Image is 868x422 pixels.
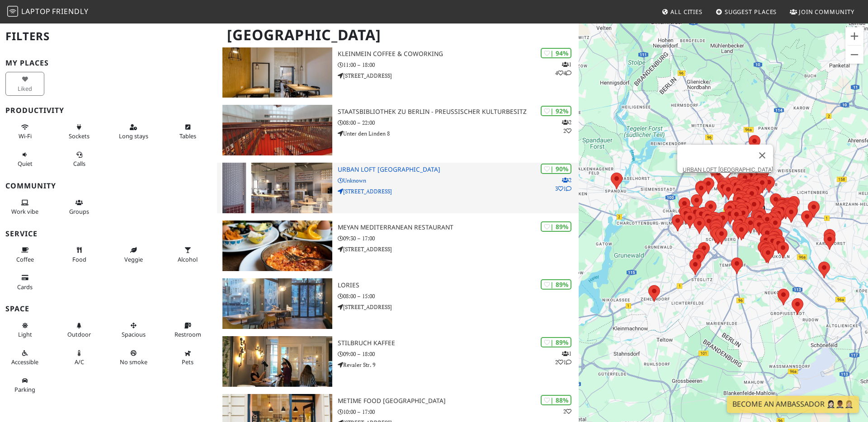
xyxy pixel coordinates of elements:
a: Lories | 89% Lories 08:00 – 15:00 [STREET_ADDRESS] [217,278,579,329]
span: Restroom [175,330,201,338]
p: 08:00 – 15:00 [338,292,579,300]
span: Group tables [69,207,89,216]
div: | 89% [541,279,571,290]
span: Smoke free [120,358,147,366]
span: Friendly [52,6,88,16]
span: Join Community [799,8,854,16]
img: URBAN LOFT Berlin [222,163,332,213]
h3: Meyan Mediterranean Restaurant [338,224,579,231]
button: Accessible [5,346,44,370]
p: 2 [563,407,571,416]
h3: Community [5,182,212,190]
p: 10:00 – 17:00 [338,408,579,416]
span: Coffee [16,255,34,263]
span: Quiet [18,159,33,168]
button: Veggie [114,243,153,267]
button: Restroom [168,318,207,342]
img: Lories [222,278,332,329]
p: Unter den Linden 8 [338,129,579,138]
img: Meyan Mediterranean Restaurant [222,220,332,271]
p: 11:00 – 18:00 [338,61,579,69]
span: Pet friendly [182,358,193,366]
p: [STREET_ADDRESS] [338,303,579,311]
h3: Productivity [5,106,212,115]
a: All Cities [658,4,706,20]
div: | 89% [541,337,571,347]
button: Zoom out [845,46,863,64]
button: Zoom in [845,27,863,45]
h3: metime food [GEOGRAPHIC_DATA] [338,397,579,405]
button: Light [5,318,44,342]
p: 1 2 1 [555,349,571,366]
h3: Lories [338,281,579,289]
a: URBAN LOFT Berlin | 90% 231 URBAN LOFT [GEOGRAPHIC_DATA] Unknown [STREET_ADDRESS] [217,163,579,213]
span: People working [11,207,38,216]
span: Laptop [21,6,51,16]
button: Cards [5,270,44,294]
button: Close [751,145,773,166]
span: Stable Wi-Fi [19,132,32,140]
h3: Staatsbibliothek zu Berlin - Preußischer Kulturbesitz [338,108,579,116]
p: Revaler Str. 9 [338,361,579,369]
h1: [GEOGRAPHIC_DATA] [220,23,577,47]
span: Air conditioned [75,358,84,366]
span: Alcohol [178,255,198,263]
span: Natural light [18,330,32,338]
button: Groups [60,195,99,219]
span: Credit cards [17,283,33,291]
h3: My Places [5,59,212,67]
button: Pets [168,346,207,370]
p: Unknown [338,176,579,185]
button: Spacious [114,318,153,342]
span: Food [72,255,86,263]
div: | 89% [541,221,571,232]
button: Sockets [60,120,99,144]
button: Parking [5,373,44,397]
a: LaptopFriendly LaptopFriendly [7,4,89,20]
span: Spacious [122,330,146,338]
span: Power sockets [69,132,90,140]
button: No smoke [114,346,153,370]
p: 2 2 [562,118,571,135]
a: KleinMein Coffee & Coworking | 94% 144 KleinMein Coffee & Coworking 11:00 – 18:00 [STREET_ADDRESS] [217,47,579,98]
div: | 90% [541,164,571,174]
span: Suggest Places [725,8,777,16]
div: | 88% [541,395,571,405]
img: KleinMein Coffee & Coworking [222,47,332,98]
a: Suggest Places [712,4,781,20]
a: URBAN LOFT [GEOGRAPHIC_DATA] [683,166,773,173]
p: 09:00 – 18:00 [338,350,579,358]
a: Staatsbibliothek zu Berlin - Preußischer Kulturbesitz | 92% 22 Staatsbibliothek zu Berlin - Preuß... [217,105,579,155]
h3: Stilbruch Kaffee [338,339,579,347]
button: Alcohol [168,243,207,267]
h3: Service [5,230,212,238]
a: Stilbruch Kaffee | 89% 121 Stilbruch Kaffee 09:00 – 18:00 Revaler Str. 9 [217,336,579,387]
span: Accessible [11,358,38,366]
button: A/C [60,346,99,370]
p: [STREET_ADDRESS] [338,245,579,253]
a: Meyan Mediterranean Restaurant | 89% Meyan Mediterranean Restaurant 09:30 – 17:00 [STREET_ADDRESS] [217,220,579,271]
a: Join Community [786,4,858,20]
span: Parking [14,385,35,394]
span: Long stays [119,132,148,140]
button: Quiet [5,147,44,171]
button: Long stays [114,120,153,144]
span: Veggie [124,255,143,263]
img: Staatsbibliothek zu Berlin - Preußischer Kulturbesitz [222,105,332,155]
button: Calls [60,147,99,171]
button: Work vibe [5,195,44,219]
span: All Cities [670,8,703,16]
div: | 92% [541,106,571,116]
p: [STREET_ADDRESS] [338,187,579,196]
h3: URBAN LOFT [GEOGRAPHIC_DATA] [338,166,579,173]
span: Video/audio calls [73,159,85,168]
p: 1 4 4 [555,60,571,77]
img: Stilbruch Kaffee [222,336,332,387]
p: [STREET_ADDRESS] [338,71,579,80]
p: 08:00 – 22:00 [338,118,579,127]
h2: Filters [5,23,212,50]
button: Outdoor [60,318,99,342]
h3: Space [5,305,212,313]
button: Wi-Fi [5,120,44,144]
button: Tables [168,120,207,144]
